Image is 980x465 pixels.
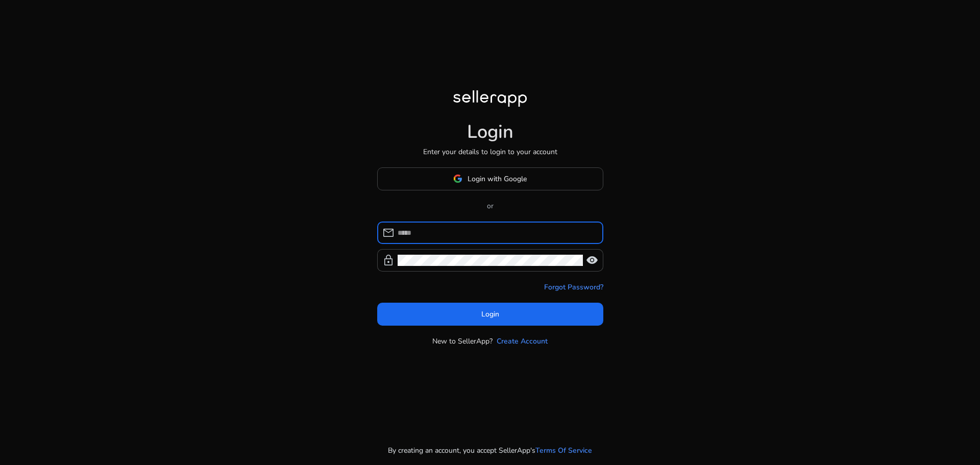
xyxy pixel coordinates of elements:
a: Create Account [497,336,548,347]
span: Login with Google [468,174,527,184]
img: google-logo.svg [453,174,462,183]
span: visibility [586,254,598,266]
p: or [377,201,603,211]
p: Enter your details to login to your account [423,146,557,157]
button: Login with Google [377,167,603,190]
a: Terms Of Service [535,445,592,456]
span: lock [382,254,395,266]
button: Login [377,303,603,326]
a: Forgot Password? [544,282,603,292]
p: New to SellerApp? [432,336,493,347]
span: mail [382,227,395,239]
h1: Login [467,121,513,143]
span: Login [481,309,499,320]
